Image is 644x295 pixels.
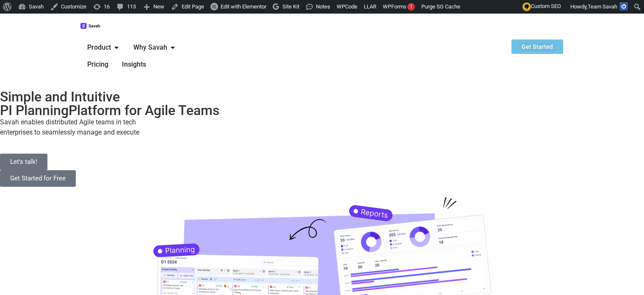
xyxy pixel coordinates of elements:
[133,42,167,53] span: Why Savah
[80,39,199,73] div: Menu Toggle
[80,39,199,73] nav: Menu
[511,39,563,54] a: Get Started
[522,44,553,50] span: Get Started
[10,159,37,165] span: Let’s talk!
[588,3,617,10] span: Team Savah
[87,42,111,53] span: Product
[122,59,146,70] a: Insights
[87,59,108,70] a: Pricing
[282,3,299,10] span: Site Kit
[10,175,66,182] span: Get Started for Free
[221,3,266,10] span: Edit with Elementor
[407,3,415,11] div: 1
